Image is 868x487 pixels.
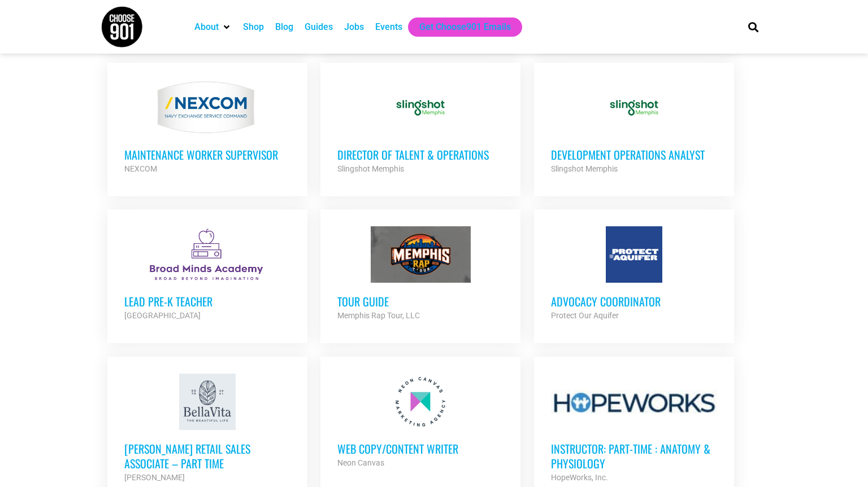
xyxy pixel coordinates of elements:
[107,209,307,339] a: Lead Pre-K Teacher [GEOGRAPHIC_DATA]
[194,20,219,34] a: About
[320,357,520,486] a: Web Copy/Content Writer Neon Canvas
[551,441,717,471] h3: Instructor: Part-Time : Anatomy & Physiology
[189,17,729,37] nav: Main nav
[107,63,307,192] a: MAINTENANCE WORKER SUPERVISOR NEXCOM
[551,164,618,173] strong: Slingshot Memphis
[534,63,734,192] a: Development Operations Analyst Slingshot Memphis
[551,294,717,309] h3: Advocacy Coordinator
[744,17,763,36] div: Search
[337,311,420,320] strong: Memphis Rap Tour, LLC
[124,473,185,482] strong: [PERSON_NAME]
[124,294,290,309] h3: Lead Pre-K Teacher
[124,164,157,173] strong: NEXCOM
[320,63,520,192] a: Director of Talent & Operations Slingshot Memphis
[189,17,237,37] div: About
[124,441,290,471] h3: [PERSON_NAME] Retail Sales Associate – Part Time
[124,147,290,162] h3: MAINTENANCE WORKER SUPERVISOR
[419,20,511,34] a: Get Choose901 Emails
[344,20,364,34] a: Jobs
[337,441,504,456] h3: Web Copy/Content Writer
[551,473,608,482] strong: HopeWorks, Inc.
[534,209,734,339] a: Advocacy Coordinator Protect Our Aquifer
[337,458,384,467] strong: Neon Canvas
[551,147,717,162] h3: Development Operations Analyst
[305,20,333,34] a: Guides
[337,294,504,309] h3: Tour Guide
[337,164,404,173] strong: Slingshot Memphis
[243,20,264,34] a: Shop
[337,147,504,162] h3: Director of Talent & Operations
[124,311,201,320] strong: [GEOGRAPHIC_DATA]
[320,209,520,339] a: Tour Guide Memphis Rap Tour, LLC
[551,311,619,320] strong: Protect Our Aquifer
[375,20,402,34] a: Events
[275,20,293,34] a: Blog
